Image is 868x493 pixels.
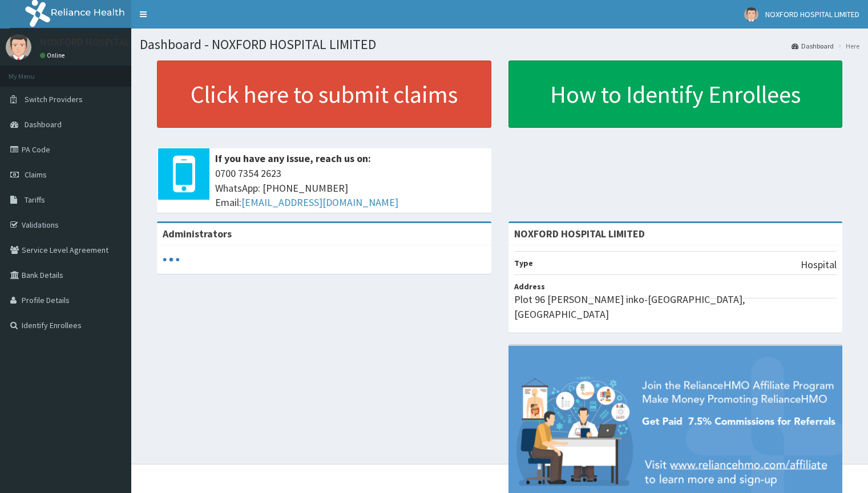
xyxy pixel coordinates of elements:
[508,60,843,128] a: How to Identify Enrollees
[514,281,545,292] b: Address
[241,196,398,209] a: [EMAIL_ADDRESS][DOMAIN_NAME]
[25,119,62,130] span: Dashboard
[163,251,180,268] svg: audio-loading
[25,169,47,180] span: Claims
[25,94,83,104] span: Switch Providers
[792,41,834,51] a: Dashboard
[6,34,31,60] img: User Image
[514,292,837,321] p: Plot 96 [PERSON_NAME] inko-[GEOGRAPHIC_DATA], [GEOGRAPHIC_DATA]
[801,257,837,272] p: Hospital
[40,37,168,47] p: NOXFORD HOSPITAL LIMITED
[835,41,859,51] li: Here
[215,166,486,210] span: 0700 7354 2623 WhatsApp: [PHONE_NUMBER] Email:
[744,7,758,22] img: User Image
[514,258,533,268] b: Type
[514,227,645,240] strong: NOXFORD HOSPITAL LIMITED
[765,9,859,19] span: NOXFORD HOSPITAL LIMITED
[25,195,45,205] span: Tariffs
[157,60,491,128] a: Click here to submit claims
[163,227,232,240] b: Administrators
[140,37,859,52] h1: Dashboard - NOXFORD HOSPITAL LIMITED
[40,51,67,59] a: Online
[215,152,371,165] b: If you have any issue, reach us on:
